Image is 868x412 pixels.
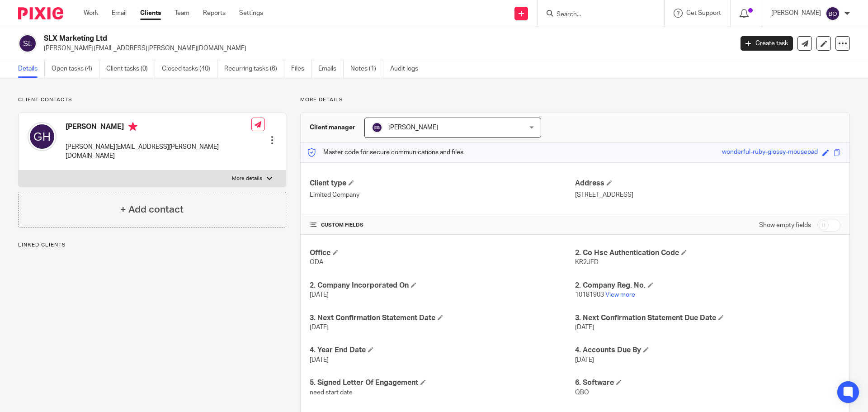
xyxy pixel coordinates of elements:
a: Closed tasks (40) [162,60,217,78]
div: wonderful-ruby-glossy-mousepad [722,147,818,158]
a: Work [84,9,98,18]
h3: Client manager [310,123,355,132]
span: ODA [310,259,323,265]
h4: + Add contact [120,203,184,217]
p: Limited Company [310,190,575,199]
span: need start date [310,389,353,396]
span: [DATE] [310,324,329,331]
a: Details [18,60,45,78]
a: Reports [203,9,226,18]
p: More details [300,96,850,104]
span: KR2JFD [575,259,599,265]
span: 10181903 [575,292,604,298]
h2: SLX Marketing Ltd [44,34,590,43]
h4: Address [575,179,840,188]
label: Show empty fields [759,221,811,230]
h4: 4. Accounts Due By [575,346,840,355]
a: View more [605,292,635,298]
a: Open tasks (4) [52,60,99,78]
a: Team [175,9,189,18]
span: [DATE] [575,324,594,331]
h4: 2. Co Hse Authentication Code [575,248,840,258]
h4: 3. Next Confirmation Statement Date [310,313,575,323]
p: [PERSON_NAME] [771,9,821,18]
p: Master code for secure communications and files [307,148,463,157]
h4: 4. Year End Date [310,346,575,355]
img: svg%3E [372,122,382,133]
i: Primary [128,122,137,131]
h4: CUSTOM FIELDS [310,222,575,229]
h4: Client type [310,179,575,188]
h4: 3. Next Confirmation Statement Due Date [575,313,840,323]
span: [PERSON_NAME] [388,124,438,131]
span: [DATE] [310,292,329,298]
span: QBO [575,389,589,396]
p: Client contacts [18,96,286,104]
a: Client tasks (0) [106,60,155,78]
a: Clients [140,9,161,18]
a: Settings [239,9,263,18]
span: [DATE] [310,357,329,363]
h4: 5. Signed Letter Of Engagement [310,378,575,388]
a: Notes (1) [350,60,383,78]
img: svg%3E [28,122,57,151]
a: Audit logs [390,60,425,78]
h4: 2. Company Incorporated On [310,281,575,290]
h4: 2. Company Reg. No. [575,281,840,290]
span: Get Support [686,10,721,16]
h4: [PERSON_NAME] [66,122,251,133]
a: Emails [318,60,344,78]
p: [PERSON_NAME][EMAIL_ADDRESS][PERSON_NAME][DOMAIN_NAME] [66,142,251,161]
img: svg%3E [18,34,37,53]
a: Create task [741,36,793,51]
img: svg%3E [826,6,840,21]
span: [DATE] [575,357,594,363]
img: Pixie [18,7,63,19]
p: [STREET_ADDRESS] [575,190,840,199]
p: Linked clients [18,242,286,249]
h4: 6. Software [575,378,840,388]
h4: Office [310,248,575,258]
p: More details [232,175,262,182]
a: Recurring tasks (6) [224,60,284,78]
a: Email [112,9,127,18]
input: Search [556,11,637,19]
p: [PERSON_NAME][EMAIL_ADDRESS][PERSON_NAME][DOMAIN_NAME] [44,44,727,53]
a: Files [291,60,311,78]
